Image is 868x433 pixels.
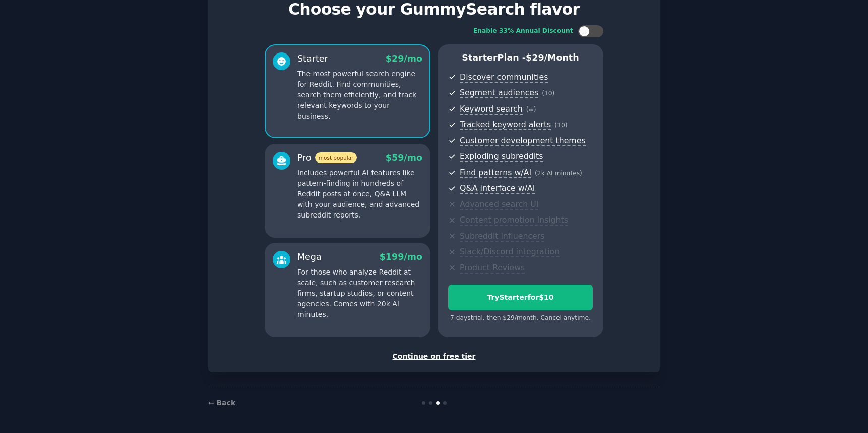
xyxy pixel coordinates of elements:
span: most popular [315,152,357,163]
span: ( ∞ ) [526,106,536,113]
div: Enable 33% Annual Discount [473,27,573,36]
span: $ 199 /mo [380,252,422,262]
span: Product Reviews [460,263,525,274]
p: Includes powerful AI features like pattern-finding in hundreds of Reddit posts at once, Q&A LLM w... [297,168,422,221]
span: Segment audiences [460,88,538,98]
span: ( 10 ) [542,90,554,97]
span: Subreddit influencers [460,231,544,242]
span: Discover communities [460,72,548,83]
div: Pro [297,152,357,165]
span: Slack/Discord integration [460,247,560,257]
span: Advanced search UI [460,199,538,210]
p: Starter Plan - [448,51,593,64]
p: For those who analyze Reddit at scale, such as customer research firms, startup studios, or conte... [297,267,422,320]
span: Customer development themes [460,136,586,146]
span: Tracked keyword alerts [460,120,551,130]
span: $ 29 /mo [386,53,422,64]
div: Mega [297,251,322,263]
span: Exploding subreddits [460,151,543,162]
a: ← Back [208,399,235,407]
span: $ 59 /mo [386,153,422,163]
div: 7 days trial, then $ 29 /month . Cancel anytime. [448,314,593,323]
button: TryStarterfor$10 [448,285,593,310]
span: Q&A interface w/AI [460,183,535,194]
span: ( 2k AI minutes ) [535,170,582,177]
span: Keyword search [460,104,523,115]
p: The most powerful search engine for Reddit. Find communities, search them efficiently, and track ... [297,69,422,122]
div: Try Starter for $10 [449,292,592,303]
div: Starter [297,52,328,65]
span: Content promotion insights [460,215,568,226]
span: Find patterns w/AI [460,168,531,178]
span: $ 29 /month [526,52,579,63]
p: Choose your GummySearch flavor [219,1,649,18]
span: ( 10 ) [554,122,567,129]
div: Continue on free tier [219,351,649,362]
